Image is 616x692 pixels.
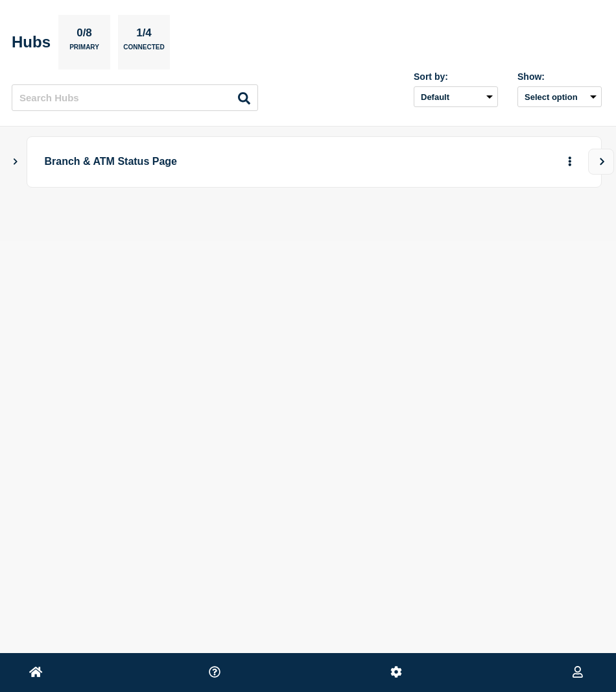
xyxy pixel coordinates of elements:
button: More actions [562,150,578,174]
h2: Hubs [12,33,51,51]
div: Show: [517,71,602,82]
div: Sort by: [414,71,498,82]
button: View [588,149,614,175]
button: Select option [517,86,602,107]
p: 1/4 [132,27,157,43]
button: Show Connected Hubs [12,157,19,167]
p: 0/8 [72,27,97,43]
p: Primary [69,43,99,57]
p: Branch & ATM Status Page [45,150,508,174]
input: Search Hubs [12,84,258,111]
select: Sort by [414,86,498,107]
p: Connected [123,43,164,57]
